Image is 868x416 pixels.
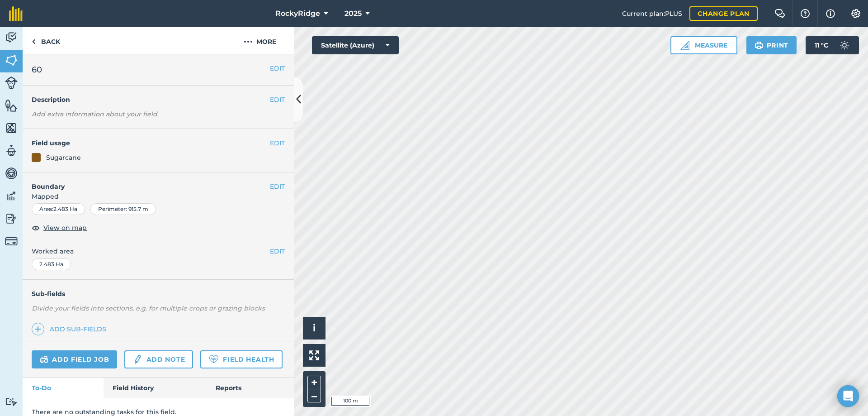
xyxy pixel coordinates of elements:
[850,9,861,18] img: A cog icon
[5,189,18,203] img: svg+xml;base64,PD94bWwgdmVyc2lvbj0iMS4wIiBlbmNvZGluZz0idXRmLTgiPz4KPCEtLSBHZW5lcmF0b3I6IEFkb2JlIE...
[309,350,319,360] img: Four arrows, one pointing top left, one top right, one bottom right and the last bottom left
[5,235,18,248] img: svg+xml;base64,PD94bWwgdmVyc2lvbj0iMS4wIiBlbmNvZGluZz0idXRmLTgiPz4KPCEtLSBHZW5lcmF0b3I6IEFkb2JlIE...
[32,138,270,148] h4: Field usage
[270,138,285,148] button: EDIT
[800,9,811,18] img: A question mark icon
[303,317,325,339] button: i
[23,191,294,201] span: Mapped
[23,172,270,191] h4: Boundary
[32,222,87,233] button: View on map
[5,397,18,406] img: svg+xml;base64,PD94bWwgdmVyc2lvbj0iMS4wIiBlbmNvZGluZz0idXRmLTgiPz4KPCEtLSBHZW5lcmF0b3I6IEFkb2JlIE...
[774,9,785,18] img: Two speech bubbles overlapping with the left bubble in the forefront
[815,36,828,54] span: 11 ° C
[46,153,81,163] div: Sugarcane
[23,27,69,54] a: Back
[35,324,41,335] img: svg+xml;base64,PHN2ZyB4bWxucz0iaHR0cDovL3d3dy53My5vcmcvMjAwMC9zdmciIHdpZHRoPSIxNCIgaGVpZ2h0PSIyNC...
[270,95,285,105] button: EDIT
[806,36,859,54] button: 11 °C
[32,350,117,368] a: Add field job
[226,27,294,54] button: More
[5,31,18,44] img: svg+xml;base64,PD94bWwgdmVyc2lvbj0iMS4wIiBlbmNvZGluZz0idXRmLTgiPz4KPCEtLSBHZW5lcmF0b3I6IEFkb2JlIE...
[312,36,399,54] button: Satellite (Azure)
[5,121,18,135] img: svg+xml;base64,PHN2ZyB4bWxucz0iaHR0cDovL3d3dy53My5vcmcvMjAwMC9zdmciIHdpZHRoPSI1NiIgaGVpZ2h0PSI2MC...
[32,36,36,47] img: svg+xml;base64,PHN2ZyB4bWxucz0iaHR0cDovL3d3dy53My5vcmcvMjAwMC9zdmciIHdpZHRoPSI5IiBoZWlnaHQ9IjI0Ii...
[32,222,40,233] img: svg+xml;base64,PHN2ZyB4bWxucz0iaHR0cDovL3d3dy53My5vcmcvMjAwMC9zdmciIHdpZHRoPSIxOCIgaGVpZ2h0PSIyNC...
[275,8,320,19] span: RockyRidge
[5,53,18,67] img: svg+xml;base64,PHN2ZyB4bWxucz0iaHR0cDovL3d3dy53My5vcmcvMjAwMC9zdmciIHdpZHRoPSI1NiIgaGVpZ2h0PSI2MC...
[32,203,85,215] div: Area : 2.483 Ha
[32,323,110,335] a: Add sub-fields
[837,385,859,407] div: Open Intercom Messenger
[835,36,854,54] img: svg+xml;base64,PD94bWwgdmVyc2lvbj0iMS4wIiBlbmNvZGluZz0idXRmLTgiPz4KPCEtLSBHZW5lcmF0b3I6IEFkb2JlIE...
[104,378,206,398] a: Field History
[746,36,797,54] button: Print
[32,63,42,76] span: 60
[207,378,294,398] a: Reports
[23,289,294,299] h4: Sub-fields
[40,354,48,365] img: svg+xml;base64,PD94bWwgdmVyc2lvbj0iMS4wIiBlbmNvZGluZz0idXRmLTgiPz4KPCEtLSBHZW5lcmF0b3I6IEFkb2JlIE...
[23,378,104,398] a: To-Do
[32,110,157,118] em: Add extra information about your field
[32,258,71,270] div: 2.483 Ha
[32,246,285,256] span: Worked area
[200,350,282,368] a: Field Health
[680,41,689,50] img: Ruler icon
[32,95,285,105] h4: Description
[5,77,18,89] img: svg+xml;base64,PD94bWwgdmVyc2lvbj0iMS4wIiBlbmNvZGluZz0idXRmLTgiPz4KPCEtLSBHZW5lcmF0b3I6IEFkb2JlIE...
[826,8,835,19] img: svg+xml;base64,PHN2ZyB4bWxucz0iaHR0cDovL3d3dy53My5vcmcvMjAwMC9zdmciIHdpZHRoPSIxNyIgaGVpZ2h0PSIxNy...
[307,376,321,389] button: +
[132,354,142,365] img: svg+xml;base64,PD94bWwgdmVyc2lvbj0iMS4wIiBlbmNvZGluZz0idXRmLTgiPz4KPCEtLSBHZW5lcmF0b3I6IEFkb2JlIE...
[755,40,763,51] img: svg+xml;base64,PHN2ZyB4bWxucz0iaHR0cDovL3d3dy53My5vcmcvMjAwMC9zdmciIHdpZHRoPSIxOSIgaGVpZ2h0PSIyNC...
[670,36,737,54] button: Measure
[5,167,18,180] img: svg+xml;base64,PD94bWwgdmVyc2lvbj0iMS4wIiBlbmNvZGluZz0idXRmLTgiPz4KPCEtLSBHZW5lcmF0b3I6IEFkb2JlIE...
[622,9,682,19] span: Current plan : PLUS
[270,182,285,191] button: EDIT
[124,350,193,368] a: Add note
[5,99,18,112] img: svg+xml;base64,PHN2ZyB4bWxucz0iaHR0cDovL3d3dy53My5vcmcvMjAwMC9zdmciIHdpZHRoPSI1NiIgaGVpZ2h0PSI2MC...
[307,389,321,402] button: –
[313,322,316,334] span: i
[32,304,265,312] em: Divide your fields into sections, e.g. for multiple crops or grazing blocks
[5,144,18,158] img: svg+xml;base64,PD94bWwgdmVyc2lvbj0iMS4wIiBlbmNvZGluZz0idXRmLTgiPz4KPCEtLSBHZW5lcmF0b3I6IEFkb2JlIE...
[43,223,87,233] span: View on map
[270,63,285,73] button: EDIT
[689,6,758,21] a: Change plan
[9,6,23,21] img: fieldmargin Logo
[270,246,285,256] button: EDIT
[244,36,253,47] img: svg+xml;base64,PHN2ZyB4bWxucz0iaHR0cDovL3d3dy53My5vcmcvMjAwMC9zdmciIHdpZHRoPSIyMCIgaGVpZ2h0PSIyNC...
[5,212,18,225] img: svg+xml;base64,PD94bWwgdmVyc2lvbj0iMS4wIiBlbmNvZGluZz0idXRmLTgiPz4KPCEtLSBHZW5lcmF0b3I6IEFkb2JlIE...
[344,8,362,19] span: 2025
[90,203,156,215] div: Perimeter : 915.7 m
